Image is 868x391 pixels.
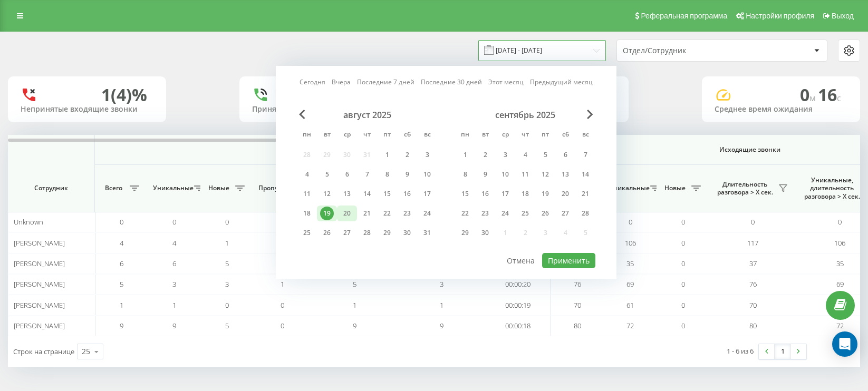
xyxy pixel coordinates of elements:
[258,184,301,192] span: Пропущенные
[747,238,758,248] span: 117
[14,259,65,268] span: [PERSON_NAME]
[517,128,533,143] abbr: четверг
[681,259,685,268] span: 0
[455,225,475,241] div: пн 29 сент. 2025 г.
[578,168,592,181] div: 14
[281,300,284,310] span: 0
[485,316,551,336] td: 00:00:18
[478,187,492,201] div: 16
[400,168,414,181] div: 9
[574,321,581,330] span: 80
[417,225,437,241] div: вс 31 авг. 2025 г.
[379,128,395,143] abbr: пятница
[320,207,334,220] div: 19
[377,147,397,163] div: пт 1 авг. 2025 г.
[397,167,417,182] div: сб 9 авг. 2025 г.
[225,300,229,310] span: 0
[515,147,535,163] div: чт 4 сент. 2025 г.
[340,187,354,201] div: 13
[629,217,632,227] span: 0
[488,77,524,87] a: Этот месяц
[836,321,844,330] span: 72
[400,226,414,240] div: 30
[478,168,492,181] div: 9
[834,238,845,248] span: 106
[495,206,515,221] div: ср 24 сент. 2025 г.
[575,147,595,163] div: вс 7 сент. 2025 г.
[337,167,357,182] div: ср 6 авг. 2025 г.
[225,279,229,289] span: 3
[417,167,437,182] div: вс 10 авг. 2025 г.
[380,226,394,240] div: 29
[623,46,749,55] div: Отдел/Сотрудник
[455,110,595,120] div: сентябрь 2025
[225,321,229,330] span: 5
[837,92,841,104] span: c
[836,279,844,289] span: 69
[120,259,123,268] span: 6
[297,110,437,120] div: август 2025
[297,225,317,241] div: пн 25 авг. 2025 г.
[420,207,434,220] div: 24
[749,321,757,330] span: 80
[339,128,355,143] abbr: среда
[122,145,523,154] span: Входящие звонки
[100,184,127,192] span: Всего
[558,148,572,162] div: 6
[357,186,377,202] div: чт 14 авг. 2025 г.
[120,321,123,330] span: 9
[641,12,727,20] span: Реферальная программа
[538,187,552,201] div: 19
[555,186,575,202] div: сб 20 сент. 2025 г.
[518,207,532,220] div: 25
[320,226,334,240] div: 26
[377,186,397,202] div: пт 15 авг. 2025 г.
[400,207,414,220] div: 23
[558,207,572,220] div: 27
[458,187,472,201] div: 15
[475,147,495,163] div: вт 2 сент. 2025 г.
[225,238,229,248] span: 1
[497,128,513,143] abbr: среда
[17,184,85,192] span: Сотрудник
[357,167,377,182] div: чт 7 авг. 2025 г.
[832,12,854,20] span: Выход
[662,184,688,192] span: Новые
[297,186,317,202] div: пн 11 авг. 2025 г.
[440,279,443,289] span: 3
[120,238,123,248] span: 4
[458,226,472,240] div: 29
[626,300,634,310] span: 61
[518,168,532,181] div: 11
[838,217,842,227] span: 0
[609,184,647,192] span: Уникальные
[578,148,592,162] div: 7
[357,77,414,87] a: Последние 7 дней
[317,206,337,221] div: вт 19 авг. 2025 г.
[252,105,385,114] div: Принятые входящие звонки
[535,167,555,182] div: пт 12 сент. 2025 г.
[440,300,443,310] span: 1
[515,206,535,221] div: чт 25 сент. 2025 г.
[832,331,857,357] div: Open Intercom Messenger
[518,187,532,201] div: 18
[485,295,551,315] td: 00:00:19
[475,206,495,221] div: вт 23 сент. 2025 г.
[172,321,176,330] span: 9
[457,128,473,143] abbr: понедельник
[420,168,434,181] div: 10
[626,259,634,268] span: 35
[535,206,555,221] div: пт 26 сент. 2025 г.
[478,148,492,162] div: 2
[397,206,417,221] div: сб 23 авг. 2025 г.
[455,186,475,202] div: пн 15 сент. 2025 г.
[357,206,377,221] div: чт 21 авг. 2025 г.
[555,167,575,182] div: сб 13 сент. 2025 г.
[317,225,337,241] div: вт 26 авг. 2025 г.
[317,167,337,182] div: вт 5 авг. 2025 г.
[417,206,437,221] div: вс 24 авг. 2025 г.
[537,128,553,143] abbr: пятница
[557,128,573,143] abbr: суббота
[172,238,176,248] span: 4
[300,187,314,201] div: 11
